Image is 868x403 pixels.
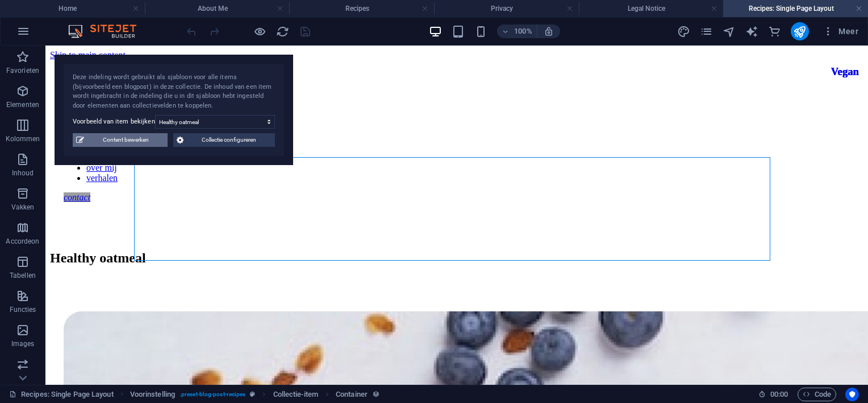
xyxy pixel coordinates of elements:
a: Skip to main content [5,5,80,14]
i: Navigator [723,25,736,38]
button: pages [700,24,713,38]
i: Dit element kan aan een collectieveld worden gekoppeld [372,390,379,398]
h4: Legal Notice [579,2,724,15]
span: Meer [823,26,858,37]
p: Functies [10,305,36,314]
h4: About Me [145,2,290,15]
button: design [677,24,691,38]
p: Vakken [11,203,35,212]
button: Collectie configureren [173,133,276,147]
nav: breadcrumb [130,388,379,401]
p: Favorieten [6,66,39,75]
button: publish [791,22,809,40]
i: Stel bij het wijzigen van de grootte van de weergegeven website automatisch het juist zoomniveau ... [544,26,554,36]
span: Collectie configureren [187,133,272,147]
button: Code [798,388,836,401]
button: 100% [497,24,537,38]
label: Voorbeeld van item bekijken [73,115,155,129]
span: 00 00 [770,388,788,401]
span: Klik om te selecteren, dubbelklik om te bewerken [336,388,368,401]
i: Commerce [768,25,781,38]
i: Publiceren [793,25,806,38]
button: Usercentrics [845,388,859,401]
button: Content bewerken [73,133,168,147]
button: text_generator [745,24,759,38]
h6: Sessietijd [758,388,788,401]
span: Klik om te selecteren, dubbelklik om te bewerken [130,388,175,401]
img: Editor Logo [65,24,151,38]
p: Elementen [6,100,39,109]
button: reload [276,24,289,38]
i: Design (Ctrl+Alt+Y) [677,25,690,38]
span: Content bewerken [87,133,164,147]
button: Klik hier om de voorbeeldmodus te verlaten en verder te gaan met bewerken [253,24,266,38]
button: Meer [818,22,863,40]
div: Deze indeling wordt gebruikt als sjabloon voor alle items (bijvoorbeeld een blogpost) in deze col... [73,73,275,110]
i: Pagina's (Ctrl+Alt+S) [700,25,713,38]
i: Dit element is een aanpasbare voorinstelling [250,391,255,397]
h4: Privacy [434,2,579,15]
button: commerce [768,24,782,38]
h4: Recipes: Single Page Layout [723,2,868,15]
p: Images [11,339,35,348]
i: Pagina opnieuw laden [276,25,289,38]
h4: Recipes [289,2,434,15]
span: Code [803,388,831,401]
p: Kolommen [6,134,40,143]
p: Accordeon [6,237,39,246]
i: AI Writer [745,25,758,38]
a: Klik om selectie op te heffen, dubbelklik om Pagina's te open [9,388,114,401]
span: . preset-blog-post-recipes [180,388,245,401]
p: Tabellen [10,271,36,280]
span: Klik om te selecteren, dubbelklik om te bewerken [273,388,318,401]
h6: 100% [514,24,532,38]
p: Inhoud [12,168,34,178]
button: navigator [723,24,736,38]
span: : [778,390,780,398]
